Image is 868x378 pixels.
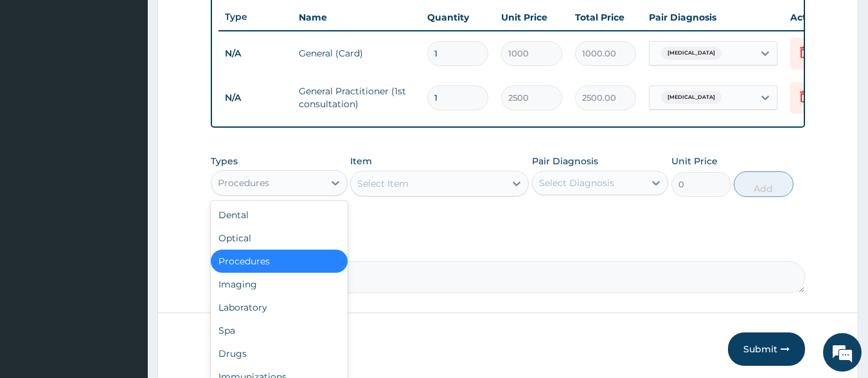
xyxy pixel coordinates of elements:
td: N/A [218,42,292,65]
img: d_794563401_company_1708531726252_794563401 [24,64,52,96]
td: General (Card) [292,40,421,66]
th: Quantity [421,4,495,30]
td: N/A [218,86,292,110]
label: Pair Diagnosis [532,155,598,168]
label: Item [350,155,372,168]
th: Type [218,5,292,29]
div: Chat with us now [67,72,216,89]
span: We're online! [75,110,177,239]
div: Optical [211,227,348,250]
div: Select Diagnosis [539,176,614,189]
th: Actions [784,4,848,30]
th: Pair Diagnosis [642,4,784,30]
div: Procedures [218,176,269,189]
th: Name [292,4,421,30]
th: Total Price [569,4,642,30]
div: Imaging [211,273,348,296]
div: Drugs [211,342,348,365]
div: Spa [211,319,348,342]
span: [MEDICAL_DATA] [661,47,722,60]
div: Select Item [357,177,409,190]
div: Procedures [211,250,348,273]
div: Laboratory [211,296,348,319]
div: Dental [211,203,348,227]
label: Types [211,156,238,167]
label: Unit Price [671,155,718,168]
textarea: Type your message and hit 'Enter' [6,246,245,291]
td: General Practitioner (1st consultation) [292,78,421,117]
span: [MEDICAL_DATA] [661,91,722,104]
th: Unit Price [495,4,569,30]
label: Comment [211,243,806,254]
button: Add [734,171,793,197]
div: Minimize live chat window [211,6,242,37]
button: Submit [728,332,805,366]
